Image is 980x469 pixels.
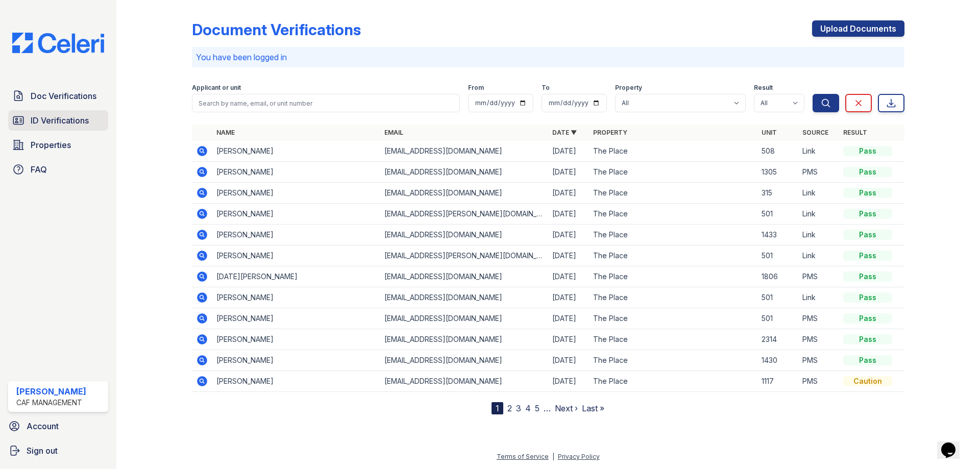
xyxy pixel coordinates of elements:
[798,329,839,350] td: PMS
[212,266,380,287] td: [DATE][PERSON_NAME]
[212,329,380,350] td: [PERSON_NAME]
[757,183,798,204] td: 315
[548,266,589,287] td: [DATE]
[843,188,892,198] div: Pass
[798,225,839,245] td: Link
[843,271,892,282] div: Pass
[548,225,589,245] td: [DATE]
[380,162,548,183] td: [EMAIL_ADDRESS][DOMAIN_NAME]
[754,84,773,92] label: Result
[582,403,604,413] a: Last »
[757,225,798,245] td: 1433
[31,114,89,127] span: ID Verifications
[589,225,757,245] td: The Place
[589,329,757,350] td: The Place
[558,453,600,460] a: Privacy Policy
[757,266,798,287] td: 1806
[593,129,627,136] a: Property
[589,162,757,183] td: The Place
[798,183,839,204] td: Link
[757,245,798,266] td: 501
[212,204,380,225] td: [PERSON_NAME]
[802,129,828,136] a: Source
[516,403,521,413] a: 3
[589,183,757,204] td: The Place
[589,141,757,162] td: The Place
[548,183,589,204] td: [DATE]
[212,287,380,308] td: [PERSON_NAME]
[31,139,71,151] span: Properties
[212,183,380,204] td: [PERSON_NAME]
[798,204,839,225] td: Link
[843,230,892,240] div: Pass
[212,350,380,371] td: [PERSON_NAME]
[8,86,108,106] a: Doc Verifications
[507,403,512,413] a: 2
[8,159,108,180] a: FAQ
[27,420,59,432] span: Account
[843,334,892,344] div: Pass
[380,287,548,308] td: [EMAIL_ADDRESS][DOMAIN_NAME]
[757,371,798,392] td: 1117
[380,225,548,245] td: [EMAIL_ADDRESS][DOMAIN_NAME]
[798,266,839,287] td: PMS
[757,204,798,225] td: 501
[762,129,777,136] a: Unit
[31,163,47,176] span: FAQ
[798,245,839,266] td: Link
[380,204,548,225] td: [EMAIL_ADDRESS][PERSON_NAME][DOMAIN_NAME]
[542,84,550,92] label: To
[380,350,548,371] td: [EMAIL_ADDRESS][DOMAIN_NAME]
[798,308,839,329] td: PMS
[525,403,531,413] a: 4
[843,376,892,386] div: Caution
[31,90,96,102] span: Doc Verifications
[192,84,241,92] label: Applicant or unit
[757,329,798,350] td: 2314
[535,403,540,413] a: 5
[380,183,548,204] td: [EMAIL_ADDRESS][DOMAIN_NAME]
[380,141,548,162] td: [EMAIL_ADDRESS][DOMAIN_NAME]
[843,355,892,365] div: Pass
[548,371,589,392] td: [DATE]
[548,350,589,371] td: [DATE]
[843,313,892,324] div: Pass
[555,403,578,413] a: Next ›
[757,350,798,371] td: 1430
[16,398,86,408] div: CAF Management
[497,453,549,460] a: Terms of Service
[798,141,839,162] td: Link
[757,287,798,308] td: 501
[8,110,108,131] a: ID Verifications
[757,162,798,183] td: 1305
[589,287,757,308] td: The Place
[757,141,798,162] td: 508
[212,371,380,392] td: [PERSON_NAME]
[812,20,904,37] a: Upload Documents
[492,402,503,414] div: 1
[380,371,548,392] td: [EMAIL_ADDRESS][DOMAIN_NAME]
[212,162,380,183] td: [PERSON_NAME]
[548,204,589,225] td: [DATE]
[4,416,112,436] a: Account
[380,266,548,287] td: [EMAIL_ADDRESS][DOMAIN_NAME]
[843,251,892,261] div: Pass
[798,287,839,308] td: Link
[843,209,892,219] div: Pass
[548,141,589,162] td: [DATE]
[212,308,380,329] td: [PERSON_NAME]
[589,371,757,392] td: The Place
[798,371,839,392] td: PMS
[548,329,589,350] td: [DATE]
[589,266,757,287] td: The Place
[757,308,798,329] td: 501
[589,245,757,266] td: The Place
[4,33,112,53] img: CE_Logo_Blue-a8612792a0a2168367f1c8372b55b34899dd931a85d93a1a3d3e32e68fde9ad4.png
[548,308,589,329] td: [DATE]
[380,308,548,329] td: [EMAIL_ADDRESS][DOMAIN_NAME]
[27,445,58,457] span: Sign out
[589,350,757,371] td: The Place
[216,129,235,136] a: Name
[212,141,380,162] td: [PERSON_NAME]
[4,440,112,461] button: Sign out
